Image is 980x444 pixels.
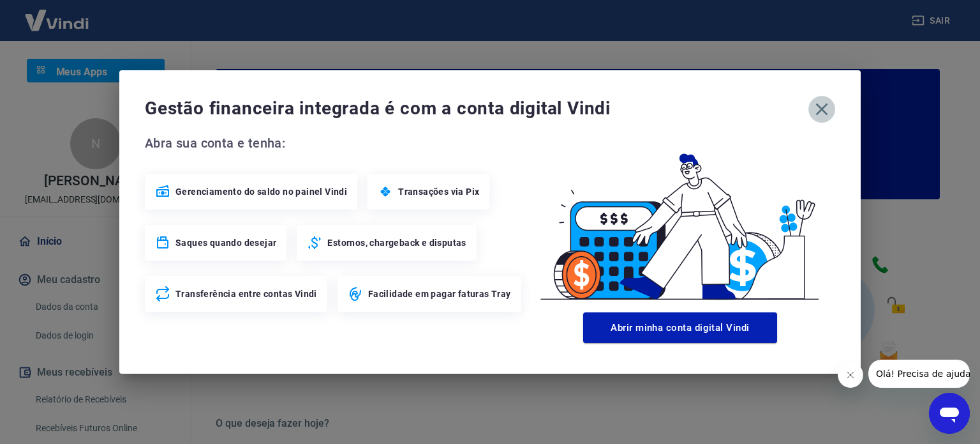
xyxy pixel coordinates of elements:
iframe: Mensagem da empresa [868,360,970,388]
span: Transferência entre contas Vindi [175,287,317,300]
iframe: Fechar mensagem [838,362,863,388]
span: Estornos, chargeback e disputas [327,236,466,249]
button: Abrir minha conta digital Vindi [583,312,777,343]
img: Good Billing [525,133,835,307]
span: Olá! Precisa de ajuda? [8,9,107,19]
span: Facilidade em pagar faturas Tray [368,287,511,300]
span: Gerenciamento do saldo no painel Vindi [175,185,347,198]
span: Transações via Pix [398,185,479,198]
span: Saques quando desejar [175,236,276,249]
iframe: Botão para abrir a janela de mensagens [929,393,970,434]
span: Gestão financeira integrada é com a conta digital Vindi [145,96,808,121]
span: Abra sua conta e tenha: [145,133,525,153]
